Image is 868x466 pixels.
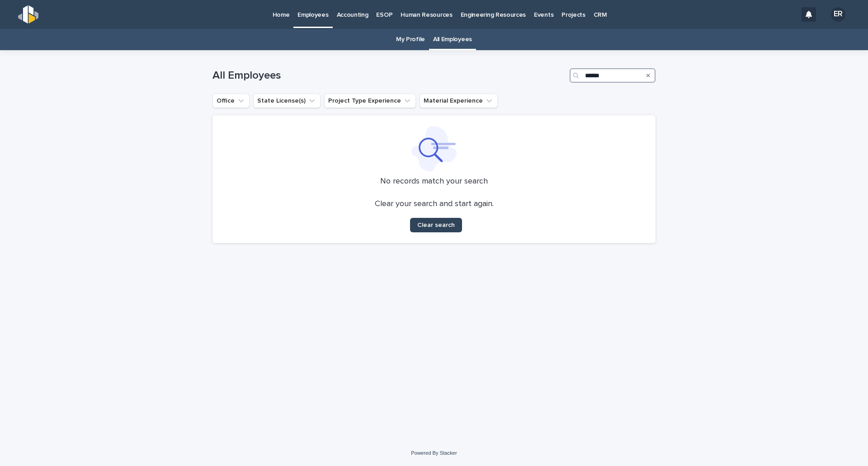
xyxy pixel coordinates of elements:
[417,222,455,228] span: Clear search
[433,29,472,50] a: All Employees
[570,68,656,83] input: Search
[324,94,416,108] button: Project Type Experience
[420,94,498,108] button: Material Experience
[223,177,645,187] p: No records match your search
[375,199,494,209] p: Clear your search and start again.
[212,94,250,108] button: Office
[831,7,845,22] div: ER
[411,450,457,456] a: Powered By Stacker
[396,29,425,50] a: My Profile
[212,69,566,82] h1: All Employees
[18,5,38,24] img: s5b5MGTdWwFoU4EDV7nw
[410,218,462,232] button: Clear search
[253,94,321,108] button: State License(s)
